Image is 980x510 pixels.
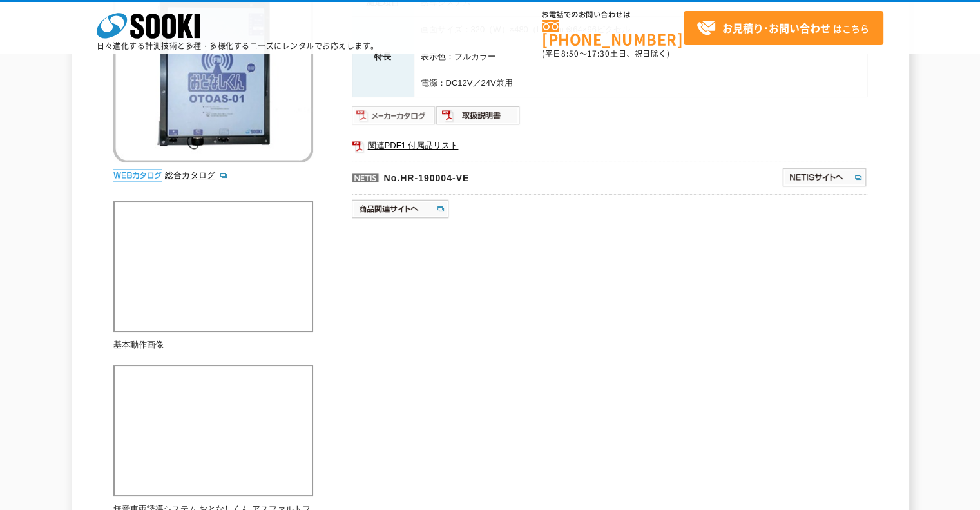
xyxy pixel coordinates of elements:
[722,20,831,35] strong: お見積り･お問い合わせ
[542,20,684,46] a: [PHONE_NUMBER]
[542,48,669,59] span: (平日 ～ 土日、祝日除く)
[352,113,436,123] a: メーカーカタログ
[782,167,867,188] img: NETISサイトへ
[436,113,521,123] a: 取扱説明書
[113,169,162,182] img: webカタログ
[97,42,379,50] p: 日々進化する計測技術と多種・多様化するニーズにレンタルでお応えします。
[352,199,450,219] img: 商品関連サイトへ
[352,161,657,191] p: No.HR-190004-VE
[113,338,313,352] p: 基本動作画像
[352,105,436,126] img: メーカーカタログ
[436,105,521,126] img: 取扱説明書
[697,19,869,38] span: はこちら
[587,48,610,59] span: 17:30
[352,137,867,154] a: 関連PDF1 付属品リスト
[542,11,684,19] span: お電話でのお問い合わせは
[684,11,883,45] a: お見積り･お問い合わせはこちら
[561,48,579,59] span: 8:50
[165,170,228,180] a: 総合カタログ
